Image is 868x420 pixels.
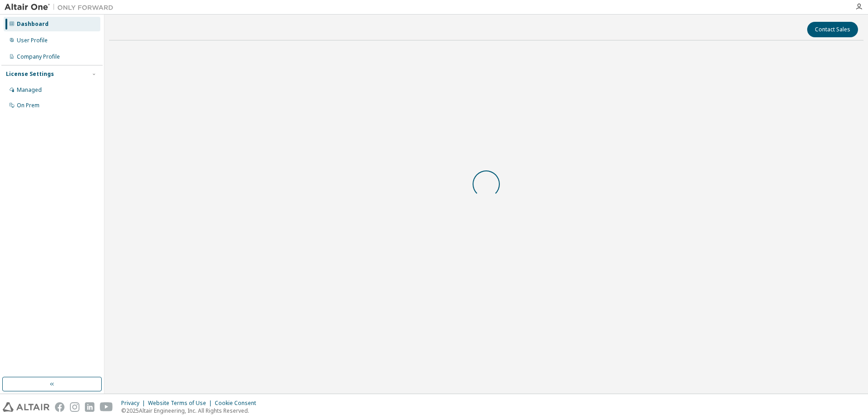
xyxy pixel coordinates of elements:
div: Cookie Consent [215,400,261,407]
img: Altair One [5,3,118,12]
img: instagram.svg [70,402,79,412]
div: User Profile [17,37,48,44]
img: linkedin.svg [85,402,94,412]
button: Contact Sales [807,22,858,37]
img: altair_logo.svg [3,402,49,412]
div: Managed [17,86,42,94]
p: © 2025 Altair Engineering, Inc. All Rights Reserved. [121,407,261,415]
div: Privacy [121,400,148,407]
img: youtube.svg [100,402,113,412]
div: Dashboard [17,20,49,28]
div: License Settings [6,70,54,78]
div: Company Profile [17,53,60,60]
img: facebook.svg [55,402,64,412]
div: On Prem [17,102,39,109]
div: Website Terms of Use [148,400,215,407]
